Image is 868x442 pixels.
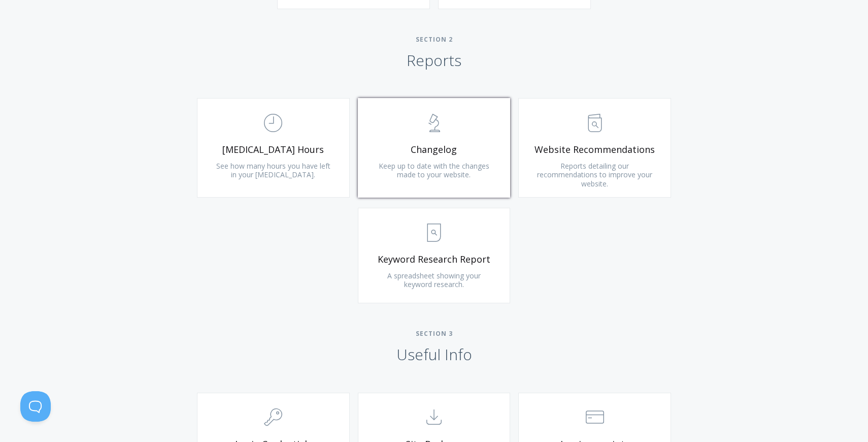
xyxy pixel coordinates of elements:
span: Website Recommendations [534,144,655,155]
span: [MEDICAL_DATA] Hours [213,144,334,155]
a: Website Recommendations Reports detailing our recommendations to improve your website. [518,98,671,198]
span: See how many hours you have left in your [MEDICAL_DATA]. [216,161,330,180]
span: Reports detailing our recommendations to improve your website. [537,161,652,188]
span: Keep up to date with the changes made to your website. [379,161,489,180]
span: Keyword Research Report [374,254,495,265]
iframe: Toggle Customer Support [20,391,51,422]
span: A spreadsheet showing your keyword research. [387,271,481,290]
a: Changelog Keep up to date with the changes made to your website. [358,98,511,198]
a: Keyword Research Report A spreadsheet showing your keyword research. [358,208,511,303]
span: Changelog [374,144,495,155]
a: [MEDICAL_DATA] Hours See how many hours you have left in your [MEDICAL_DATA]. [197,98,350,198]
